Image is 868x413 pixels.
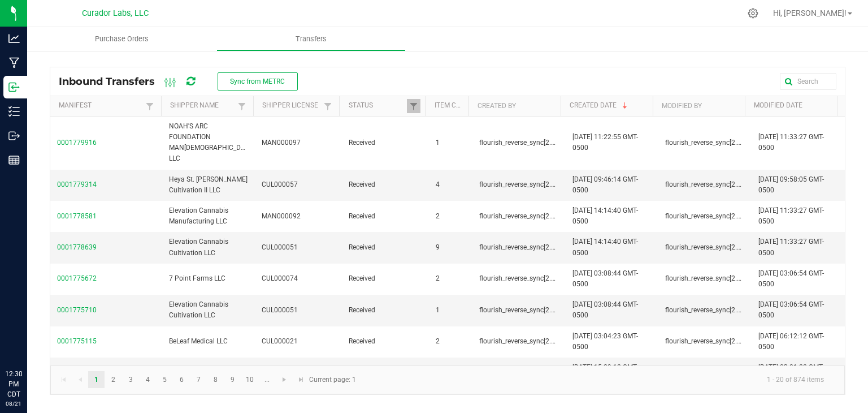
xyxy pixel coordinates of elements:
a: Transfers [216,27,406,51]
inline-svg: Analytics [8,33,20,44]
span: flourish_reverse_sync[2.0.7] [665,274,748,282]
span: flourish_reverse_sync[2.0.7] [665,306,748,314]
span: [DATE] 09:58:05 GMT-0500 [758,175,824,194]
span: flourish_reverse_sync[2.0.7] [479,243,562,251]
a: ManifestSortable [59,101,142,110]
inline-svg: Inbound [8,81,20,93]
span: Transfers [280,34,342,44]
a: Shipper LicenseSortable [262,101,321,110]
span: Received [349,305,422,316]
span: [DATE] 09:46:14 GMT-0500 [572,175,638,194]
span: CUL000021 [262,337,298,345]
inline-svg: Manufacturing [8,57,20,68]
span: 1 [436,139,440,147]
a: Page 4 [140,371,156,388]
span: flourish_reverse_sync[2.0.7] [665,337,748,345]
span: [DATE] 03:01:22 GMT-0500 [758,363,824,382]
span: Go to the next page [280,375,289,384]
a: Page 11 [259,371,275,388]
a: Filter [407,99,420,113]
span: CUL000051 [262,306,298,314]
a: Filter [143,99,157,113]
span: Received [349,137,422,148]
span: Elevation Cannabis Manufacturing LLC [169,206,228,225]
inline-svg: Reports [8,154,20,166]
a: Page 7 [190,371,207,388]
span: flourish_reverse_sync[2.0.7] [665,139,748,147]
th: Created By [468,96,561,117]
p: 08/21 [5,399,22,408]
span: flourish_reverse_sync[2.0.7] [479,274,562,282]
span: Received [349,336,422,347]
span: Curador Labs, LLC [82,8,149,18]
a: Modified DateSortable [754,101,833,110]
span: Received [349,242,422,253]
span: [DATE] 03:06:54 GMT-0500 [758,269,824,288]
span: Heya St. [PERSON_NAME] Cultivation II LLC [169,175,248,194]
span: 0001775710 [57,305,155,316]
span: 4 [436,180,440,188]
span: flourish_reverse_sync[2.0.7] [479,139,562,147]
span: 2 [436,212,440,220]
span: [DATE] 03:08:44 GMT-0500 [572,269,638,288]
kendo-pager-info: 1 - 20 of 874 items [363,371,833,389]
inline-svg: Inventory [8,106,20,117]
span: Sortable [620,101,630,110]
span: [DATE] 06:12:12 GMT-0500 [758,332,824,351]
span: CUL000074 [262,274,298,282]
span: 0001775115 [57,336,155,347]
a: Filter [321,99,335,113]
span: 0001778581 [57,211,155,222]
span: 0001779314 [57,179,155,190]
a: Go to the last page [293,371,309,388]
span: [DATE] 15:29:12 GMT-0500 [572,363,638,382]
span: [DATE] 03:04:23 GMT-0500 [572,332,638,351]
span: 0001778639 [57,242,155,253]
span: BeLeaf Medical LLC [169,337,228,345]
button: Sync from METRC [218,72,298,91]
span: Hi, [PERSON_NAME]! [773,8,847,18]
span: 2 [436,337,440,345]
a: Page 5 [157,371,173,388]
span: 1 [436,306,440,314]
a: Created DateSortable [570,101,649,110]
span: [DATE] 14:14:40 GMT-0500 [572,206,638,225]
p: 12:30 PM CDT [5,369,22,399]
span: [DATE] 14:14:40 GMT-0500 [572,238,638,256]
span: MAN000092 [262,212,301,220]
span: [DATE] 03:08:44 GMT-0500 [572,300,638,319]
span: 0001779916 [57,137,155,148]
a: StatusSortable [349,101,407,110]
span: Elevation Cannabis Cultivation LLC [169,300,228,319]
inline-svg: Outbound [8,130,20,141]
a: Page 8 [207,371,224,388]
a: Page 6 [173,371,190,388]
span: flourish_reverse_sync[2.0.7] [479,212,562,220]
span: Go to the last page [297,375,306,384]
span: Sync from METRC [230,78,285,85]
span: Received [349,273,422,284]
span: flourish_reverse_sync[2.0.7] [479,180,562,188]
a: Go to the next page [276,371,293,388]
span: CUL000057 [262,180,298,188]
span: 9 [436,243,440,251]
span: flourish_reverse_sync[2.0.7] [665,180,748,188]
a: Page 10 [242,371,258,388]
a: Shipper NameSortable [170,101,235,110]
span: 2 [436,274,440,282]
span: flourish_reverse_sync[2.0.7] [665,243,748,251]
span: [DATE] 11:33:27 GMT-0500 [758,206,824,225]
span: flourish_reverse_sync[2.0.7] [479,337,562,345]
span: NOAH'S ARC FOUNDATION MAN[DEMOGRAPHIC_DATA], LLC [169,122,256,163]
input: Search [780,73,836,90]
kendo-pager: Current page: 1 [50,365,845,394]
span: flourish_reverse_sync[2.0.7] [665,212,748,220]
span: [DATE] 11:33:27 GMT-0500 [758,133,824,152]
a: Page 3 [123,371,139,388]
div: Manage settings [746,8,760,19]
span: MAN000097 [262,139,301,147]
span: Purchase Orders [80,34,164,44]
a: Item CountSortable [435,101,465,110]
span: [DATE] 11:22:55 GMT-0500 [572,133,638,152]
span: CUL000051 [262,243,298,251]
